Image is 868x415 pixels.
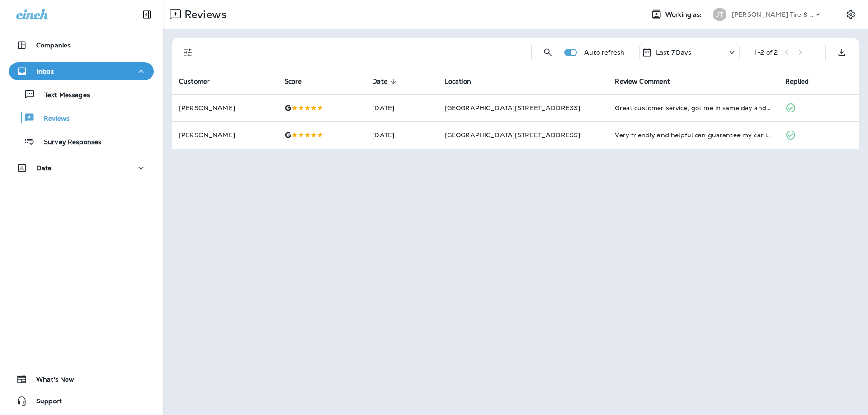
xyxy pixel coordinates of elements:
span: Customer [179,78,210,85]
button: What's New [9,370,154,388]
div: JT [713,8,726,21]
span: [GEOGRAPHIC_DATA][STREET_ADDRESS] [445,131,580,139]
span: Date [372,77,399,85]
span: Score [284,77,314,85]
button: Data [9,159,154,177]
button: Filters [179,43,197,61]
p: Reviews [35,115,70,123]
p: Data [37,164,52,172]
span: [GEOGRAPHIC_DATA][STREET_ADDRESS] [445,104,580,112]
td: [DATE] [365,121,437,149]
td: [DATE] [365,94,437,121]
p: Inbox [37,68,54,75]
button: Export as CSV [833,43,851,61]
span: Date [372,78,387,85]
span: What's New [27,376,74,387]
span: Score [284,78,302,85]
button: Companies [9,36,154,54]
span: Customer [179,77,222,85]
span: Location [445,77,483,85]
button: Search Reviews [539,43,557,61]
span: Review Comment [615,78,670,85]
p: [PERSON_NAME] [179,131,270,139]
p: Companies [36,42,71,49]
span: Replied [785,78,809,85]
p: Text Messages [35,91,90,100]
div: 1 - 2 of 2 [755,49,778,56]
div: Very friendly and helpful can guarantee my car is in good hands. Thank you Jensen Tire and Auto [615,131,771,140]
p: Auto refresh [584,49,624,56]
div: Great customer service, got me in same day and done quickly. Thank you! [615,103,771,112]
p: [PERSON_NAME] [179,104,270,112]
button: Collapse Sidebar [134,5,160,23]
p: Survey Responses [35,138,101,147]
button: Inbox [9,62,154,80]
p: Reviews [181,8,226,21]
p: [PERSON_NAME] Tire & Auto [732,11,813,18]
button: Survey Responses [9,132,154,151]
span: Replied [785,77,821,85]
button: Support [9,392,154,410]
p: Last 7 Days [656,49,692,56]
span: Support [27,397,62,408]
span: Working as: [665,11,704,19]
span: Location [445,78,471,85]
button: Reviews [9,108,154,127]
button: Settings [843,6,859,23]
span: Review Comment [615,77,682,85]
button: Text Messages [9,85,154,104]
